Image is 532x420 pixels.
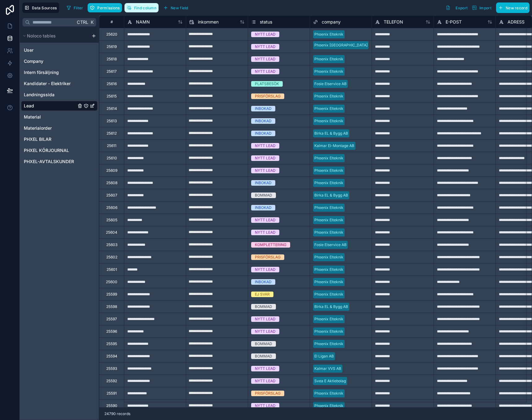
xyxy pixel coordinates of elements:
span: Find column [134,6,156,10]
div: NYTT LEAD [255,44,276,50]
div: 25604 [106,230,117,235]
div: Phoenix Elteknik [314,267,343,272]
button: Permissions [88,3,122,12]
div: 25620 [106,32,117,37]
div: Svea E Aktiebolag [314,378,346,384]
div: PRISFÖRSLAG [255,93,281,99]
div: 25606 [106,205,117,210]
button: New field [161,3,190,12]
div: 25614 [107,106,117,111]
div: 25618 [107,57,117,62]
span: Export [456,6,468,10]
button: New record [496,2,530,13]
div: BOMMAD [255,193,272,198]
div: Phoenix Elteknik [314,155,343,161]
div: Phoenix Elteknik [314,32,343,37]
div: 25595 [106,341,117,346]
div: INBOKAD [255,131,272,136]
div: PRISFÖRSLAG [255,254,281,260]
div: 25602 [106,255,117,260]
span: Import [479,6,491,10]
div: INBOKAD [255,205,272,210]
div: Phoenix Elteknik [314,118,343,124]
div: 25590 [106,403,117,408]
div: INBOKAD [255,106,272,111]
div: Phoenix [GEOGRAPHIC_DATA] [314,42,368,48]
div: Phoenix Elteknik [314,391,343,396]
span: New record [506,6,527,10]
div: Fosie Elservice AB [314,242,347,248]
div: 25613 [107,119,117,123]
div: # [104,19,119,24]
div: 25591 [107,391,117,396]
div: NYTT LEAD [255,230,276,235]
div: NYTT LEAD [255,32,276,37]
div: Kalmar VVS AB [314,366,341,371]
div: Birka EL & Bygg AB [314,193,348,198]
div: El Ligan AB [314,353,334,359]
div: Phoenix Elteknik [314,292,343,297]
span: NAMN [136,19,150,25]
div: Birka EL & Bygg AB [314,131,348,136]
span: inkommen [198,19,219,25]
div: INBOKAD [255,180,272,186]
div: NYTT LEAD [255,56,276,62]
div: Phoenix Elteknik [314,93,343,99]
div: 25605 [106,218,117,223]
span: Ctrl [76,18,89,26]
span: 24790 records [104,411,130,416]
div: NYTT LEAD [255,267,276,272]
div: Phoenix Elteknik [314,205,343,210]
div: Phoenix Elteknik [314,329,343,334]
div: Birka EL & Bygg AB [314,304,348,310]
div: 25599 [106,292,117,297]
div: 25612 [107,131,117,136]
div: 25616 [107,81,117,86]
a: New record [494,2,530,13]
div: 25597 [106,317,117,322]
div: Phoenix Elteknik [314,341,343,347]
span: Permissions [97,6,120,10]
div: NYTT LEAD [255,143,276,149]
div: EJ SVAR [255,292,270,297]
button: Data Sources [22,2,59,13]
div: PLATSBESÖK [255,81,279,87]
div: BOMMAD [255,353,272,359]
div: 25617 [107,69,117,74]
div: BOMMAD [255,304,272,310]
div: NYTT LEAD [255,329,276,334]
div: INBOKAD [255,279,272,285]
div: Phoenix Elteknik [314,230,343,235]
div: NYTT LEAD [255,155,276,161]
div: Phoenix Elteknik [314,56,343,62]
div: 25600 [106,279,117,284]
div: Phoenix Elteknik [314,69,343,74]
div: NYTT LEAD [255,168,276,173]
span: ADRESS [508,19,525,25]
button: Export [443,2,470,13]
div: NYTT LEAD [255,378,276,384]
div: 25598 [106,304,117,309]
div: Phoenix Elteknik [314,168,343,173]
div: 25611 [107,143,116,148]
div: 25609 [106,168,117,173]
div: Kalmar El-Montage AB [314,143,354,149]
div: 25594 [106,354,117,359]
div: 25610 [107,156,117,161]
div: NYTT LEAD [255,316,276,322]
span: New field [171,6,188,10]
div: NYTT LEAD [255,403,276,409]
span: status [260,19,272,25]
button: Import [470,2,494,13]
div: Phoenix Elteknik [314,279,343,285]
span: TELEFON [384,19,403,25]
div: Phoenix Elteknik [314,217,343,223]
div: Phoenix Elteknik [314,316,343,322]
div: NYTT LEAD [255,69,276,74]
span: company [322,19,341,25]
div: NYTT LEAD [255,217,276,223]
div: BOMMAD [255,341,272,347]
div: INBOKAD [255,118,272,124]
span: E-POST [446,19,462,25]
div: PRISFÖRSLAG [255,391,281,396]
